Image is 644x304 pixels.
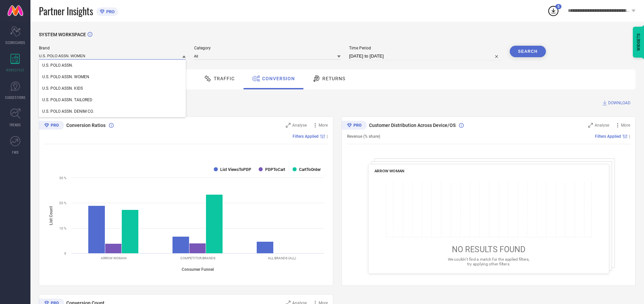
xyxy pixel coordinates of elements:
[105,9,115,14] span: PRO
[39,121,64,131] div: Premium
[595,134,621,139] span: Filters Applied
[588,123,593,128] svg: Zoom
[6,67,25,72] span: WORKSPACE
[349,46,501,50] span: Time Period
[59,226,66,230] text: 10 %
[342,121,367,131] div: Premium
[42,97,92,102] span: U.S. POLO ASSN. TAILORED
[510,46,546,57] button: Search
[349,52,501,60] input: Select time period
[452,245,525,254] span: NO RESULTS FOUND
[39,94,186,106] div: U.S. POLO ASSN. TAILORED
[59,176,66,180] text: 30 %
[262,76,295,81] span: Conversion
[608,100,630,106] span: DOWNLOAD
[292,123,307,128] span: Analyse
[101,256,127,260] text: ARROW WOMAN
[66,123,106,128] span: Conversion Ratios
[557,4,559,9] span: 5
[299,167,321,172] text: CartToOrder
[5,40,25,45] span: SCORECARDS
[64,252,66,255] text: 0
[42,63,73,68] span: U.S. POLO ASSN.
[447,257,529,266] span: We couldn’t find a match for the applied filters, try applying other filters.
[5,95,26,100] span: SUGGESTIONS
[194,46,341,50] span: Category
[374,169,404,173] span: ARROW WOMAN
[214,76,235,81] span: Traffic
[39,71,186,83] div: U.S. POLO ASSN. WOMEN
[49,206,53,225] tspan: List Count
[42,74,89,79] span: U.S. POLO ASSN. WOMEN
[220,167,251,172] text: List ViewsToPDP
[286,123,291,128] svg: Zoom
[42,109,94,114] span: U.S. POLO ASSN. DENIM CO.
[319,123,328,128] span: More
[293,134,319,139] span: Filters Applied
[265,167,285,172] text: PDPToCart
[59,201,66,205] text: 20 %
[39,106,186,117] div: U.S. POLO ASSN. DENIM CO.
[39,60,186,71] div: U.S. POLO ASSN.
[547,5,559,17] div: Open download list
[369,123,456,128] span: Customer Distribution Across Device/OS
[39,46,186,50] span: Brand
[180,256,215,260] text: COMPETITOR BRANDS
[9,122,21,127] span: TRENDS
[268,256,296,260] text: ALL BRANDS (ALL)
[182,267,214,272] tspan: Consumer Funnel
[39,4,93,18] span: Partner Insights
[595,123,609,128] span: Analyse
[347,134,380,139] span: Revenue (% share)
[12,150,19,155] span: FWD
[327,134,328,139] span: |
[39,32,86,37] span: SYSTEM WORKSPACE
[322,76,345,81] span: Returns
[39,83,186,94] div: U.S. POLO ASSN. KIDS
[621,123,630,128] span: More
[629,134,630,139] span: |
[42,86,83,91] span: U.S. POLO ASSN. KIDS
